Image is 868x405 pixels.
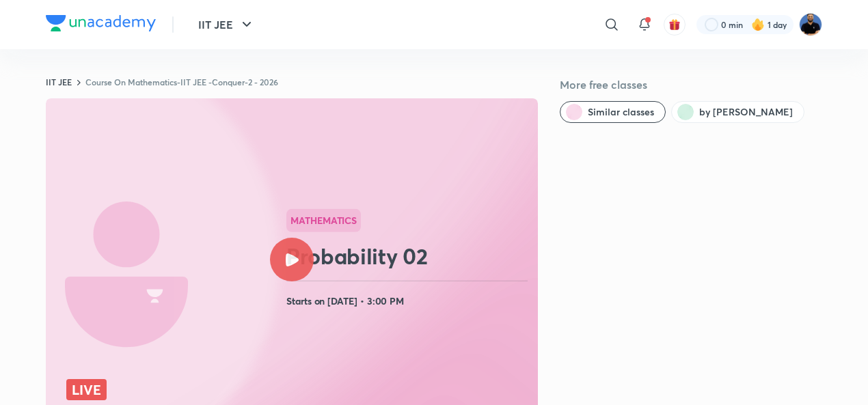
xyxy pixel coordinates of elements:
button: Similar classes [560,101,666,123]
img: avatar [668,18,681,31]
a: Company Logo [46,15,156,35]
h4: Starts on [DATE] • 3:00 PM [286,292,532,310]
a: Course On Mathematics-IIT JEE -Conquer-2 - 2026 [85,76,278,87]
span: Similar classes [588,105,654,119]
h5: More free classes [560,76,822,93]
span: by Md Afroj [699,105,793,119]
button: avatar [664,14,686,36]
h2: Probability 02 [286,242,532,270]
img: streak [751,18,765,31]
img: Company Logo [46,15,156,31]
a: IIT JEE [46,76,72,87]
button: IIT JEE [190,11,263,38]
img: Md Afroj [799,13,822,36]
button: by Md Afroj [671,101,804,123]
